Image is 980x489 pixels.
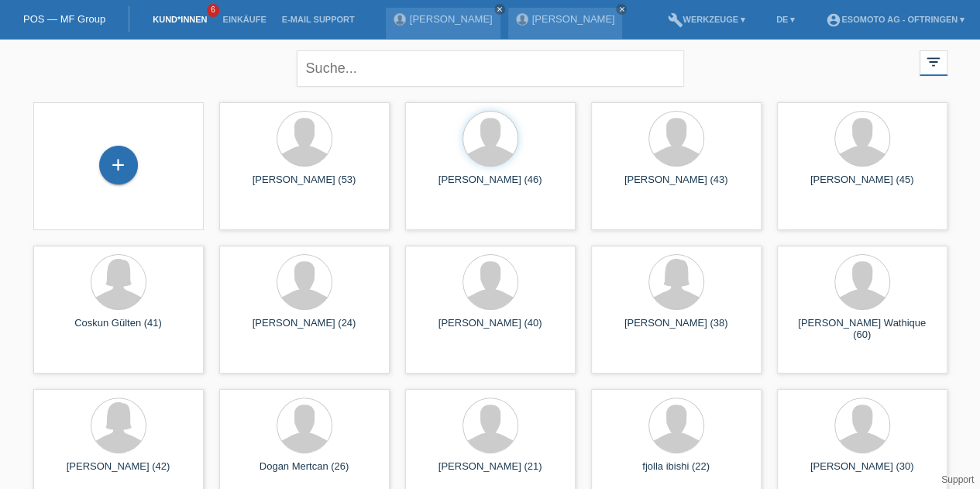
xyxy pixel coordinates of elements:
div: [PERSON_NAME] (53) [232,174,377,198]
a: close [494,4,505,15]
i: close [617,5,625,13]
div: [PERSON_NAME] (46) [418,174,563,198]
a: account_circleEsomoto AG - Oftringen ▾ [818,15,972,24]
a: [PERSON_NAME] [410,13,493,25]
div: fjolla ibishi (22) [603,460,749,485]
a: Einkäufe [215,15,273,24]
div: [PERSON_NAME] Wathique (60) [789,317,935,342]
div: [PERSON_NAME] (42) [46,460,191,485]
div: [PERSON_NAME] (38) [603,317,749,342]
a: DE ▾ [769,15,803,24]
a: POS — MF Group [23,13,105,25]
div: Kund*in hinzufügen [100,152,137,178]
div: [PERSON_NAME] (40) [418,317,563,342]
a: close [616,4,627,15]
input: Suche... [297,50,684,87]
a: Kund*innen [145,15,215,24]
a: E-Mail Support [274,15,363,24]
div: [PERSON_NAME] (24) [232,317,377,342]
a: [PERSON_NAME] [532,13,615,25]
a: buildWerkzeuge ▾ [659,15,753,24]
div: Coskun Gülten (41) [46,317,191,342]
span: 6 [207,4,219,17]
div: [PERSON_NAME] (43) [603,174,749,198]
div: [PERSON_NAME] (45) [789,174,935,198]
a: Support [941,474,974,485]
i: account_circle [826,12,841,28]
i: filter_list [925,53,942,71]
div: [PERSON_NAME] (30) [789,460,935,485]
div: Dogan Mertcan (26) [232,460,377,485]
div: [PERSON_NAME] (21) [418,460,563,485]
i: build [667,12,683,28]
i: close [496,5,504,13]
